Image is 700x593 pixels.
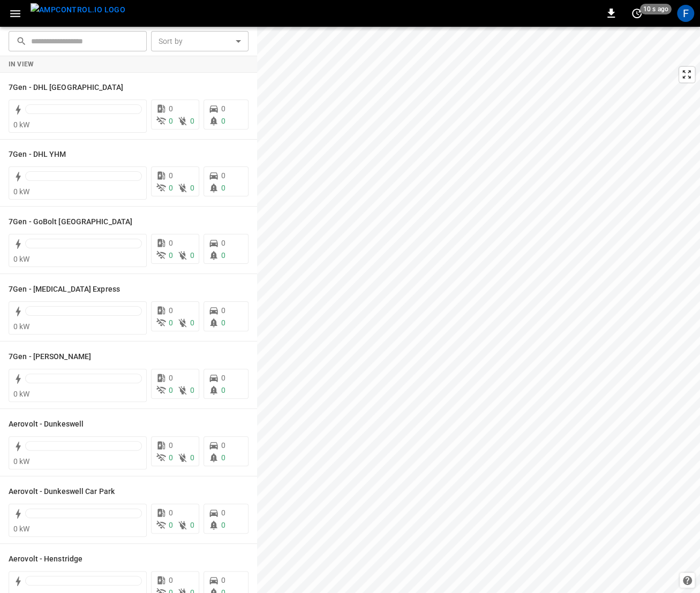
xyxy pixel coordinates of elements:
span: 0 [169,508,173,517]
span: 0 kW [13,255,30,263]
h6: 7Gen - GoBolt Montreal [9,216,132,228]
span: 0 kW [13,457,30,466]
span: 0 [221,374,225,382]
span: 0 kW [13,524,30,533]
span: 0 [190,251,194,260]
span: 0 [169,576,173,584]
span: 0 [169,441,173,450]
button: set refresh interval [628,5,645,22]
span: 0 [169,251,173,260]
span: 0 [221,117,225,125]
h6: 7Gen - Mili Express [9,284,120,295]
h6: 7Gen - DHL YHM [9,149,66,161]
span: 0 [169,239,173,247]
span: 0 [190,318,194,327]
span: 0 [221,184,225,192]
span: 0 [169,386,173,394]
span: 0 [221,521,225,529]
span: 0 [169,117,173,125]
span: 0 [190,521,194,529]
span: 0 [190,184,194,192]
strong: In View [9,60,34,68]
span: 0 [169,521,173,529]
span: 0 [169,318,173,327]
h6: 7Gen - Simons [9,351,91,363]
span: 0 [169,306,173,315]
span: 10 s ago [640,4,672,14]
img: ampcontrol.io logo [31,3,125,17]
span: 0 [221,251,225,260]
span: 0 kW [13,120,30,129]
span: 0 [221,386,225,394]
span: 0 [169,374,173,382]
span: 0 [221,508,225,517]
h6: Aerovolt - Dunkeswell Car Park [9,486,115,498]
span: 0 [190,117,194,125]
span: 0 [169,171,173,180]
span: 0 [190,386,194,394]
span: 0 [221,318,225,327]
h6: 7Gen - DHL Montreal [9,82,123,94]
h6: Aerovolt - Henstridge [9,553,82,565]
span: 0 [169,184,173,192]
canvas: Map [257,27,700,593]
div: profile-icon [677,5,694,22]
span: 0 kW [13,390,30,398]
h6: Aerovolt - Dunkeswell [9,419,84,430]
span: 0 [190,453,194,462]
span: 0 [221,306,225,315]
span: 0 kW [13,322,30,331]
span: 0 [221,239,225,247]
span: 0 [221,441,225,450]
span: 0 [221,576,225,584]
span: 0 [221,104,225,113]
span: 0 [169,104,173,113]
span: 0 [169,453,173,462]
span: 0 [221,453,225,462]
span: 0 [221,171,225,180]
span: 0 kW [13,187,30,196]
